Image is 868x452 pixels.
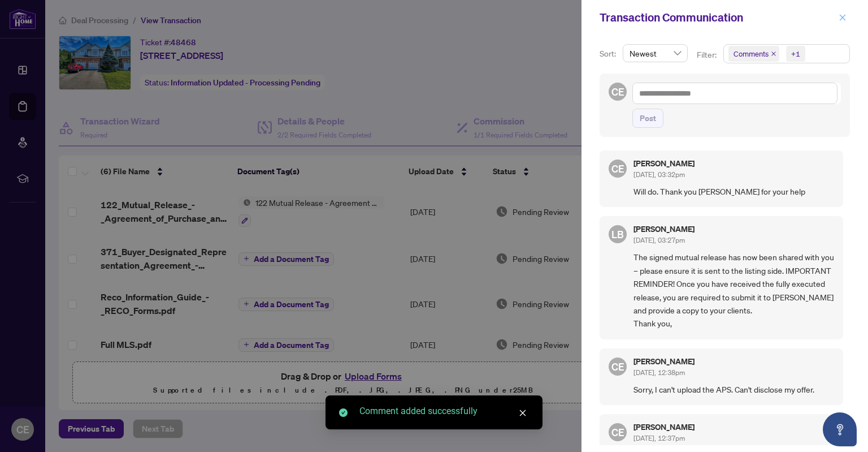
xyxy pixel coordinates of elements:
h5: [PERSON_NAME] [633,358,695,365]
div: Comment added successfully [359,404,529,418]
span: close [839,14,847,21]
h5: [PERSON_NAME] [633,423,695,431]
div: +1 [791,48,800,59]
a: Close [517,407,529,419]
button: Post [632,109,663,128]
span: [DATE], 03:32pm [633,170,685,179]
span: Newest [630,45,681,62]
h5: [PERSON_NAME] [633,160,695,167]
p: Sort: [600,48,618,60]
span: close [771,51,776,57]
p: Filter: [697,49,718,61]
h5: [PERSON_NAME] [633,225,695,233]
span: [DATE], 03:27pm [633,236,685,244]
div: Transaction Communication [600,9,835,26]
span: close [519,409,527,417]
button: Open asap [823,412,857,446]
span: [DATE], 12:38pm [633,368,685,377]
span: LB [611,226,624,242]
span: CE [611,161,624,177]
span: [DATE], 12:37pm [633,434,685,442]
span: CE [611,359,624,374]
span: Comments [734,48,769,59]
span: Comments [728,46,779,62]
span: CE [611,84,624,100]
span: check-circle [339,408,348,417]
span: Will do. Thank you [PERSON_NAME] for your help [633,185,834,198]
span: CE [611,424,624,440]
span: The signed mutual release has now been shared with you – please ensure it is sent to the listing ... [633,251,834,330]
span: Sorry, I can't upload the APS. Can't disclose my offer. [633,383,834,396]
